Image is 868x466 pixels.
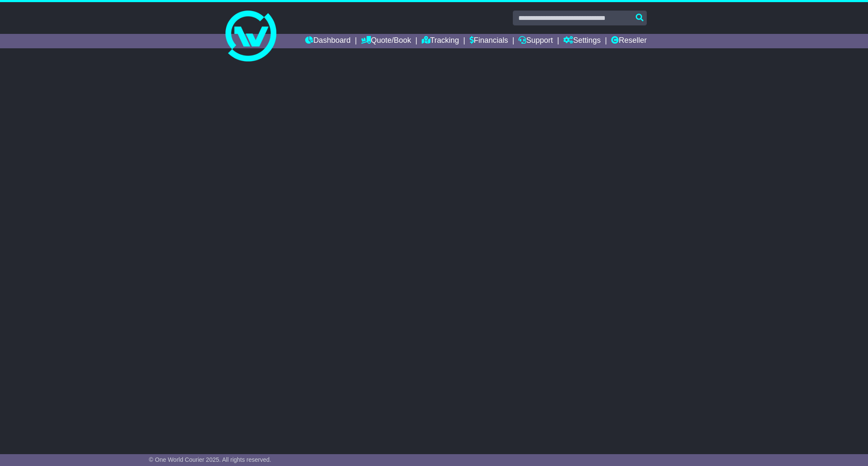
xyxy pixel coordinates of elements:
[361,34,411,48] a: Quote/Book
[563,34,601,48] a: Settings
[470,34,508,48] a: Financials
[149,456,271,463] span: © One World Courier 2025. All rights reserved.
[518,34,553,48] a: Support
[422,34,459,48] a: Tracking
[611,34,647,48] a: Reseller
[305,34,351,48] a: Dashboard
